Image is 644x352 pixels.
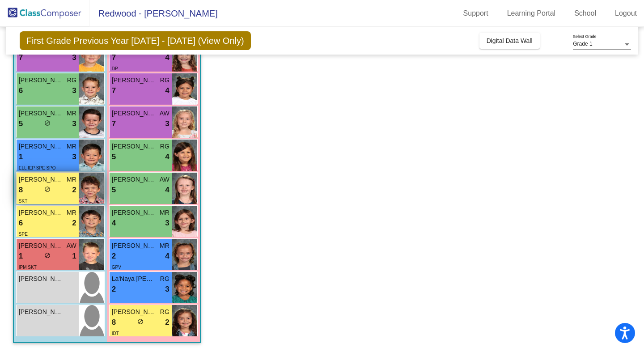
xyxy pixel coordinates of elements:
[19,142,64,151] span: [PERSON_NAME]
[160,109,169,118] span: AW
[67,142,76,151] span: MR
[165,52,169,64] span: 4
[112,284,116,295] span: 2
[112,317,116,328] span: 8
[19,76,64,85] span: [PERSON_NAME]
[112,217,116,229] span: 4
[112,151,116,163] span: 5
[112,265,121,270] span: GPV
[500,6,563,21] a: Learning Portal
[112,142,157,151] span: [PERSON_NAME]
[67,208,76,217] span: MR
[112,109,157,118] span: [PERSON_NAME]
[19,199,27,204] span: SKT
[160,208,169,217] span: MR
[72,85,76,97] span: 3
[112,184,116,196] span: 5
[72,217,76,229] span: 2
[137,318,144,325] span: do_not_disturb_alt
[160,175,169,184] span: AW
[67,109,76,118] span: MR
[112,241,157,250] span: [PERSON_NAME]
[160,241,169,250] span: MR
[19,250,23,262] span: 1
[456,6,496,21] a: Support
[19,241,64,250] span: [PERSON_NAME]
[72,184,76,196] span: 2
[44,252,51,259] span: do_not_disturb_alt
[112,76,157,85] span: [PERSON_NAME]
[165,85,169,97] span: 4
[573,41,592,47] span: Grade 1
[67,76,76,85] span: RG
[19,208,64,217] span: [PERSON_NAME]
[19,175,64,184] span: [PERSON_NAME]
[19,265,37,270] span: IPM SKT
[160,142,169,151] span: RG
[19,109,64,118] span: [PERSON_NAME]
[20,31,251,50] span: First Grade Previous Year [DATE] - [DATE] (View Only)
[112,208,157,217] span: [PERSON_NAME]
[72,52,76,64] span: 3
[112,274,157,284] span: La'Naya [PERSON_NAME]
[19,118,23,130] span: 5
[479,33,540,49] button: Digital Data Wall
[72,118,76,130] span: 3
[112,52,116,64] span: 7
[567,6,603,21] a: School
[112,307,157,317] span: [PERSON_NAME]
[112,118,116,130] span: 7
[67,175,76,184] span: MR
[19,184,23,196] span: 8
[160,307,169,317] span: RG
[89,6,218,21] span: Redwood - [PERSON_NAME]
[44,186,51,192] span: do_not_disturb_alt
[112,66,118,71] span: DP
[112,250,116,262] span: 2
[160,274,169,284] span: RG
[165,284,169,295] span: 3
[165,250,169,262] span: 4
[160,76,169,85] span: RG
[19,307,64,317] span: [PERSON_NAME]
[72,250,76,262] span: 1
[19,274,64,284] span: [PERSON_NAME]
[19,217,23,229] span: 6
[112,175,157,184] span: [PERSON_NAME]
[19,165,56,170] span: ELL IEP SPE SPO
[72,151,76,163] span: 3
[67,241,76,250] span: AW
[487,37,533,44] span: Digital Data Wall
[44,120,51,126] span: do_not_disturb_alt
[165,317,169,328] span: 2
[165,184,169,196] span: 4
[165,217,169,229] span: 3
[608,6,644,21] a: Logout
[112,331,119,336] span: IDT
[165,118,169,130] span: 3
[19,151,23,163] span: 1
[19,232,28,237] span: SPE
[19,85,23,97] span: 6
[19,52,23,64] span: 7
[112,85,116,97] span: 7
[165,151,169,163] span: 4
